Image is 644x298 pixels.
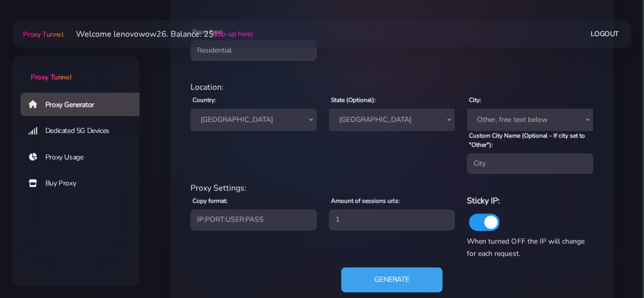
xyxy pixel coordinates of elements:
[20,172,148,195] a: Buy Proxy
[473,113,587,127] span: Other, free text below
[341,267,442,292] button: Generate
[469,131,593,149] label: Custom City Name (Optional - If city set to "Other"):
[64,28,253,40] li: Welcome lenovowow26. Balance: 2$
[335,113,449,127] span: Dubai
[184,81,599,93] div: Location:
[20,198,148,222] a: Account Top Up
[20,146,148,169] a: Proxy Usage
[467,153,593,174] input: City
[591,24,619,43] a: Logout
[184,182,599,194] div: Proxy Settings:
[467,109,593,131] span: Other, free text below
[467,236,584,258] span: When turned OFF the IP will change for each request.
[23,30,63,39] span: Proxy Tunnel
[331,95,376,104] label: State (Optional):
[31,72,71,82] span: Proxy Tunnel
[329,109,455,131] span: Dubai
[469,95,481,104] label: City:
[467,194,593,207] h6: Sticky IP:
[190,109,317,131] span: United Arab Emirates
[595,249,631,285] iframe: Webchat Widget
[12,56,139,83] a: Proxy Tunnel
[197,113,311,127] span: United Arab Emirates
[20,93,148,116] a: Proxy Generator
[21,26,63,42] a: Proxy Tunnel
[192,95,216,104] label: Country:
[214,29,253,39] a: (top-up here)
[331,196,400,205] label: Amount of sessions urls:
[192,196,228,205] label: Copy format:
[20,119,148,143] a: Dedicated 5G Devices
